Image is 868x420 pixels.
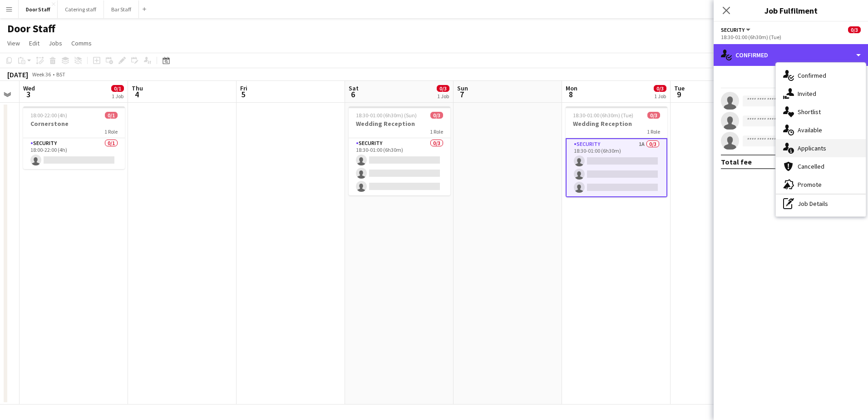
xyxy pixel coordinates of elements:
span: Tue [674,84,685,92]
div: Confirmed [776,66,866,85]
app-card-role: Security1A0/318:30-01:00 (6h30m) [566,138,667,197]
div: Applicants [776,139,866,157]
span: Sun [457,84,468,92]
span: 9 [673,89,685,100]
a: Jobs [45,37,66,49]
span: Jobs [49,39,62,47]
span: Sat [349,84,359,92]
span: Edit [29,39,39,47]
span: 0/3 [654,85,666,92]
span: 7 [456,89,468,100]
div: 1 Job [437,93,449,100]
span: Comms [71,39,92,47]
app-job-card: 18:00-22:00 (4h)0/1Cornerstone1 RoleSecurity0/118:00-22:00 (4h) [23,106,125,169]
span: Thu [132,84,143,92]
div: 18:30-01:00 (6h30m) (Tue) [721,34,861,40]
span: 18:30-01:00 (6h30m) (Tue) [573,112,633,119]
div: Available [776,121,866,139]
span: Mon [566,84,577,92]
span: 0/3 [647,112,660,119]
app-job-card: 18:30-01:00 (6h30m) (Sun)0/3Wedding Reception1 RoleSecurity0/318:30-01:00 (6h30m) [349,106,450,195]
span: 0/1 [105,112,118,119]
span: 0/3 [430,112,443,119]
span: Week 36 [30,71,53,78]
button: Bar Staff [104,0,139,18]
span: Fri [240,84,247,92]
div: Total fee [721,157,752,166]
div: 1 Job [654,93,666,100]
span: View [7,39,20,47]
div: Cancelled [776,157,866,175]
span: 3 [22,89,35,100]
span: 0/3 [437,85,449,92]
span: 18:30-01:00 (6h30m) (Sun) [356,112,417,119]
h3: Wedding Reception [349,120,450,128]
a: View [4,37,24,49]
button: Catering staff [58,0,104,18]
a: Edit [25,37,43,49]
app-job-card: 18:30-01:00 (6h30m) (Tue)0/3Wedding Reception1 RoleSecurity1A0/318:30-01:00 (6h30m) [566,106,667,197]
a: Comms [68,37,95,49]
span: 18:00-22:00 (4h) [30,112,67,119]
h3: Job Fulfilment [714,5,868,16]
div: Job Details [776,195,866,213]
span: 0/3 [848,26,861,33]
span: Security [721,26,745,33]
app-card-role: Security0/318:30-01:00 (6h30m) [349,138,450,195]
div: Shortlist [776,103,866,121]
button: Door Staff [19,0,58,18]
h1: Door Staff [7,22,55,35]
div: Confirmed [714,44,868,66]
div: Promote [776,175,866,194]
div: BST [56,71,65,78]
span: 0/1 [111,85,124,92]
span: 1 Role [104,128,118,135]
span: 6 [347,89,359,100]
div: 1 Job [112,93,123,100]
span: 8 [564,89,577,100]
app-card-role: Security0/118:00-22:00 (4h) [23,138,125,169]
span: Wed [23,84,35,92]
span: 1 Role [647,128,660,135]
h3: Cornerstone [23,120,125,128]
span: 5 [239,89,247,100]
div: Invited [776,85,866,103]
div: [DATE] [7,70,28,79]
span: 1 Role [430,128,443,135]
h3: Wedding Reception [566,120,667,128]
button: Security [721,26,752,33]
span: 4 [130,89,143,100]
